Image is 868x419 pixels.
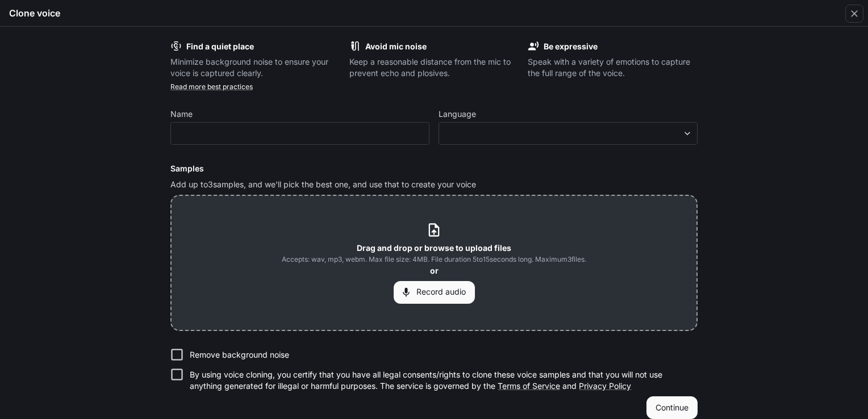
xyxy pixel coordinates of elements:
a: Privacy Policy [579,381,631,391]
b: Be expressive [544,41,598,51]
p: Add up to 3 samples, and we'll pick the best one, and use that to create your voice [170,179,698,190]
button: Continue [646,396,698,419]
b: Drag and drop or browse to upload files [357,243,511,253]
p: Speak with a variety of emotions to capture the full range of the voice. [528,56,698,79]
b: Find a quiet place [186,41,254,51]
h6: Samples [170,163,698,174]
a: Read more best practices [170,82,253,91]
p: Name [170,110,193,118]
span: Accepts: wav, mp3, webm. Max file size: 4MB. File duration 5 to 15 seconds long. Maximum 3 files. [282,254,586,265]
p: By using voice cloning, you certify that you have all legal consents/rights to clone these voice ... [190,369,688,392]
a: Terms of Service [498,381,560,391]
h5: Clone voice [9,7,60,19]
div: ​ [439,128,697,139]
p: Minimize background noise to ensure your voice is captured clearly. [170,56,340,79]
button: Record audio [394,281,475,304]
b: Avoid mic noise [365,41,427,51]
p: Remove background noise [190,349,289,361]
p: Language [439,110,476,118]
b: or [430,266,439,275]
p: Keep a reasonable distance from the mic to prevent echo and plosives. [349,56,519,79]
